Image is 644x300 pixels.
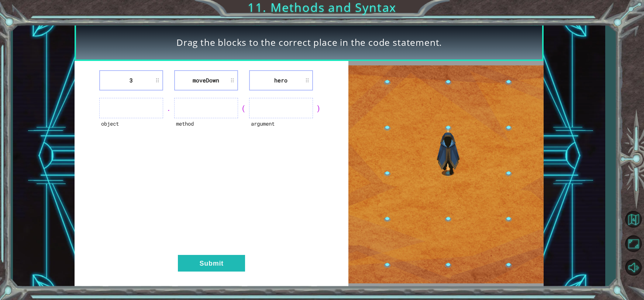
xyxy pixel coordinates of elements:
a: Back to Map [623,208,644,232]
div: argument [249,118,313,139]
div: ( [238,103,249,113]
button: Mute [623,257,644,278]
div: object [99,118,163,139]
button: Back to Map [623,209,644,230]
li: hero [249,70,313,91]
button: Maximize Browser [623,233,644,255]
li: 3 [99,70,163,91]
div: ) [313,103,324,113]
span: Drag the blocks to the correct place in the code statement. [176,36,442,49]
div: method [174,118,238,139]
div: . [163,103,174,113]
button: Submit [178,255,245,272]
li: moveDown [174,70,238,91]
img: Interactive Art [348,65,544,283]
